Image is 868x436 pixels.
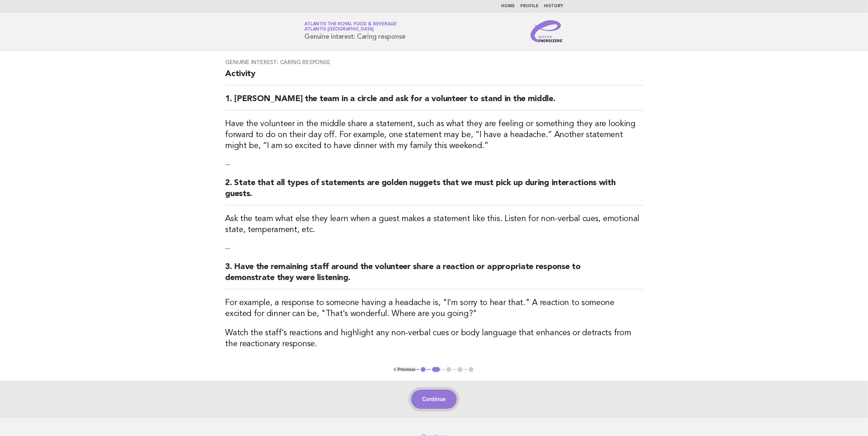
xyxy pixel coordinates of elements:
a: Home [501,4,515,8]
h2: 3. Have the remaining staff around the volunteer share a reaction or appropriate response to demo... [225,262,643,289]
a: Profile [521,4,539,8]
h3: Have the volunteer in the middle share a statement, such as what they are feeling or something th... [225,119,643,152]
h3: Watch the staff's reactions and highlight any non-verbal cues or body language that enhances or d... [225,328,643,350]
p: -- [225,160,643,169]
h2: Activity [225,69,643,85]
h3: For example, a response to someone having a headache is, "I'm sorry to hear that." A reaction to ... [225,298,643,319]
p: -- [225,244,643,253]
span: Atlantis [GEOGRAPHIC_DATA] [305,27,374,32]
button: < Previous [394,367,415,372]
h3: Genuine interest: Caring response [225,59,643,66]
a: History [544,4,564,8]
h1: Genuine interest: Caring response [305,22,406,40]
h3: Ask the team what else they learn when a guest makes a statement like this. Listen for non-verbal... [225,214,643,235]
a: Atlantis the Royal Food & BeverageAtlantis [GEOGRAPHIC_DATA] [305,22,397,32]
button: 1 [420,366,427,373]
button: Continue [411,390,457,409]
button: 2 [431,366,441,373]
h2: 2. State that all types of statements are golden nuggets that we must pick up during interactions... [225,178,643,205]
h2: 1. [PERSON_NAME] the team in a circle and ask for a volunteer to stand in the middle. [225,94,643,110]
img: Service Energizers [531,20,564,42]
